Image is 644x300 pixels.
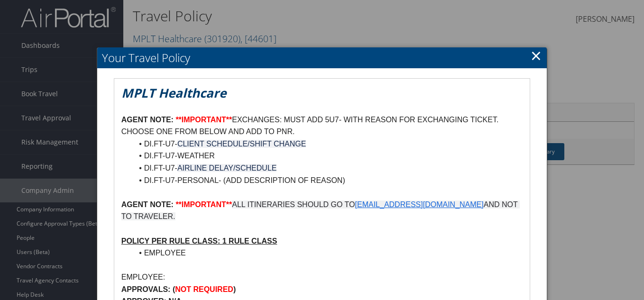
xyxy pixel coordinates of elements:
strong: APPROVALS: [121,285,171,293]
li: EMPLOYEE [133,247,523,259]
strong: ( [173,285,175,293]
p: EXCHANGES: MUST ADD 5U7- WITH REASON FOR EXCHANGING TICKET. CHOOSE ONE FROM BELOW AND ADD TO PNR. [121,114,523,138]
li: DI.FT-U7-PERSONAL- (ADD DESCRIPTION OF REASON) [133,174,523,187]
span: AIRLINE DELAY/SCHEDULE [177,164,277,172]
li: DI.FT-U7- [133,162,523,174]
em: MPLT Healthcare [121,84,226,101]
strong: AGENT NOTE: [121,200,174,209]
u: POLICY PER RULE CLASS: 1 RULE CLASS [121,237,277,245]
a: [EMAIL_ADDRESS][DOMAIN_NAME] [355,200,484,209]
strong: ) [233,285,236,293]
p: EMPLOYEE: [121,271,523,283]
span: CLIENT SCHEDULE/SHIFT CHANGE [177,140,306,148]
li: DI.FT-U7-WEATHER [133,150,523,162]
li: DI.FT-U7- [133,138,523,150]
strong: NOT REQUIRED [175,285,233,293]
a: Close [531,46,542,65]
span: ALL ITINERARIES SHOULD GO TO [232,200,355,209]
strong: AGENT NOTE: [121,116,174,124]
h2: Your Travel Policy [97,47,547,68]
